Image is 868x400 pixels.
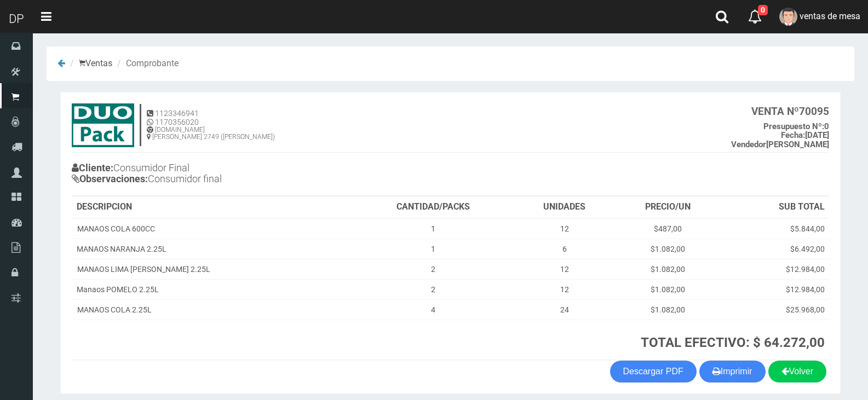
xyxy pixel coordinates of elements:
[514,299,614,320] td: 24
[72,173,148,184] b: Observaciones:
[353,259,514,279] td: 2
[699,361,766,382] button: Imprimir
[72,162,113,173] b: Cliente:
[641,335,825,350] strong: TOTAL EFECTIVO: $ 64.272,00
[72,279,353,299] td: Manaos POMELO 2.25L
[800,11,860,21] span: ventas de mesa
[353,239,514,259] td: 1
[353,218,514,239] td: 1
[763,121,829,131] b: 0
[72,160,451,190] h4: Consumidor Final Consumidor final
[614,218,721,239] td: $487,00
[731,140,766,149] strong: Vendedor
[147,126,275,141] h6: [DOMAIN_NAME] [PERSON_NAME] 2749 ([PERSON_NAME])
[751,105,799,118] strong: VENTA Nº
[721,299,829,320] td: $25.968,00
[72,239,353,259] td: MANAOS NARANJA 2.25L
[614,279,721,299] td: $1.082,00
[721,239,829,259] td: $6.492,00
[768,361,826,382] a: Volver
[514,196,614,218] th: UNIDADES
[721,259,829,279] td: $12.984,00
[72,103,134,147] img: 15ec80cb8f772e35c0579ae6ae841c79.jpg
[72,218,353,239] td: MANAOS COLA 600CC
[610,361,697,382] a: Descargar PDF
[751,105,829,118] b: 70095
[514,239,614,259] td: 6
[514,218,614,239] td: 12
[514,259,614,279] td: 12
[614,259,721,279] td: $1.082,00
[614,239,721,259] td: $1.082,00
[781,130,829,140] b: [DATE]
[721,196,829,218] th: SUB TOTAL
[72,259,353,279] td: MANAOS LIMA [PERSON_NAME] 2.25L
[72,299,353,320] td: MANAOS COLA 2.25L
[614,196,721,218] th: PRECIO/UN
[781,130,805,140] strong: Fecha:
[721,279,829,299] td: $12.984,00
[353,279,514,299] td: 2
[72,196,353,218] th: DESCRIPCION
[514,279,614,299] td: 12
[758,5,768,15] span: 0
[721,218,829,239] td: $5.844,00
[763,121,824,131] strong: Presupuesto Nº:
[67,57,112,70] li: Ventas
[353,299,514,320] td: 4
[353,196,514,218] th: CANTIDAD/PACKS
[614,299,721,320] td: $1.082,00
[147,109,275,126] h5: 1123346941 1170356020
[114,57,179,70] li: Comprobante
[779,8,797,26] img: User Image
[731,140,829,149] b: [PERSON_NAME]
